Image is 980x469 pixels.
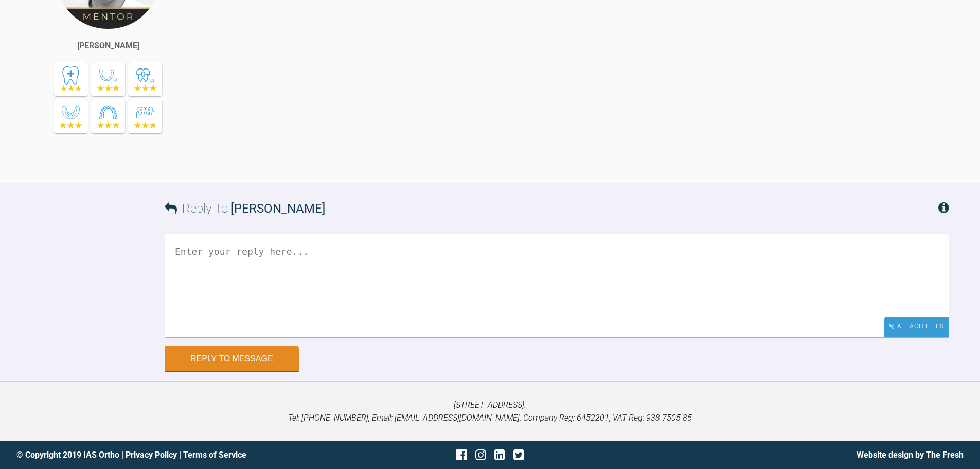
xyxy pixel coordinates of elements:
div: © Copyright 2019 IAS Ortho | | [16,448,332,462]
a: Terms of Service [183,450,246,460]
button: Reply to Message [165,346,299,371]
a: Privacy Policy [126,450,177,460]
div: Attach Files [884,317,949,337]
div: [PERSON_NAME] [77,39,139,53]
span: [PERSON_NAME] [231,201,325,216]
p: [STREET_ADDRESS]. Tel: [PHONE_NUMBER], Email: [EMAIL_ADDRESS][DOMAIN_NAME], Company Reg: 6452201,... [16,398,964,425]
h3: Reply To [165,199,325,218]
a: Website design by The Fresh [857,450,964,460]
